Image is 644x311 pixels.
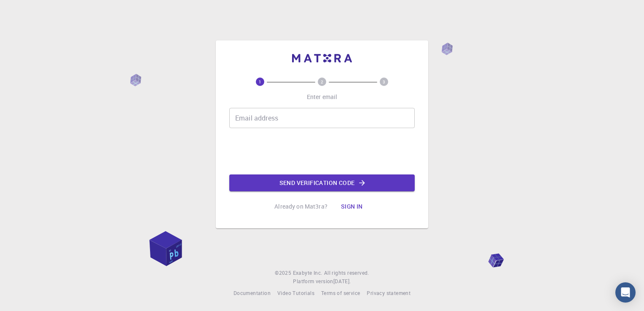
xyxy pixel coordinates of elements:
span: © 2025 [275,269,292,277]
button: Sign in [334,198,370,215]
text: 2 [321,79,323,85]
span: Platform version [293,277,333,286]
span: Documentation [233,290,271,296]
span: [DATE] . [333,278,351,284]
iframe: reCAPTCHA [258,135,386,168]
p: Enter email [307,93,338,101]
a: [DATE]. [333,277,351,286]
text: 3 [383,79,385,85]
span: Video Tutorials [277,290,314,296]
div: Open Intercom Messenger [615,282,636,303]
span: Exabyte Inc. [293,269,322,276]
span: Terms of service [321,290,360,296]
span: All rights reserved. [324,269,369,277]
a: Documentation [233,289,271,298]
button: Send verification code [229,174,415,191]
a: Privacy statement [367,289,411,298]
text: 1 [259,79,261,85]
a: Terms of service [321,289,360,298]
span: Privacy statement [367,290,411,296]
a: Video Tutorials [277,289,314,298]
p: Already on Mat3ra? [274,202,327,211]
a: Exabyte Inc. [293,269,322,277]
